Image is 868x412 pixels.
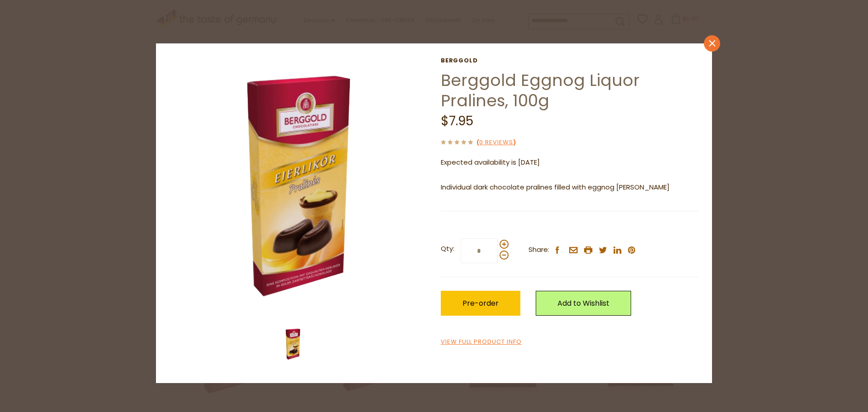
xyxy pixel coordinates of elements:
[441,157,698,168] p: Expected availability is [DATE]
[441,112,473,130] span: $7.95
[536,291,631,316] a: Add to Wishlist
[476,138,516,147] span: ( )
[441,200,698,211] p: From Berggold Chocolatier, a family owned producer of fine chocolate pralines based in the German...
[170,57,428,315] img: Berggold Eierlikoer Praline
[441,69,640,112] a: Berggold Eggnog Liquor Pralines, 100g
[441,182,698,193] p: Individual dark chocolate pralines filled with eggnog [PERSON_NAME]
[528,244,549,256] span: Share:
[275,326,311,362] img: Berggold Eierlikoer Praline
[462,298,499,308] span: Pre-order
[441,337,522,347] a: View Full Product Info
[461,238,498,263] input: Qty:
[441,57,698,64] a: Berggold
[479,138,513,147] a: 0 Reviews
[441,243,454,255] strong: Qty:
[441,291,520,316] button: Pre-order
